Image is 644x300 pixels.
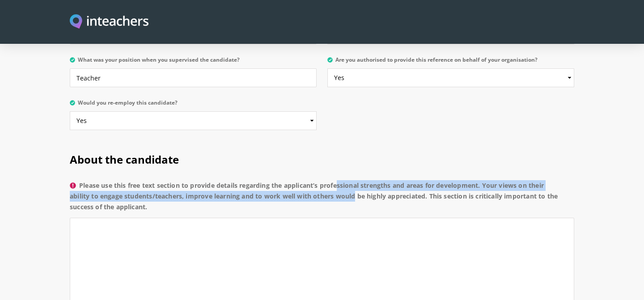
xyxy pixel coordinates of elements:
[327,57,574,68] label: Are you authorised to provide this reference on behalf of your organisation?
[70,152,179,167] span: About the candidate
[70,100,317,111] label: Would you re-employ this candidate?
[70,14,148,30] img: Inteachers
[70,180,574,218] label: Please use this free text section to provide details regarding the applicant’s professional stren...
[70,14,148,30] a: Visit this site's homepage
[70,57,317,68] label: What was your position when you supervised the candidate?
